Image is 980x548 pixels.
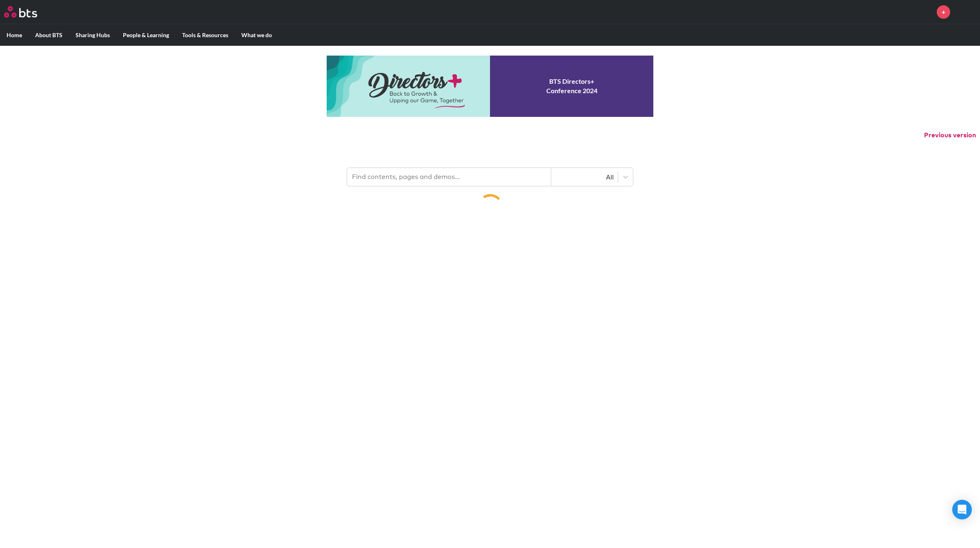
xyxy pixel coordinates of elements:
[952,500,972,519] div: Open Intercom Messenger
[4,6,37,18] img: BTS Logo
[956,2,976,22] img: Pratik Sabherwal
[29,25,69,46] label: About BTS
[176,25,235,46] label: Tools & Resources
[347,168,551,186] input: Find contents, pages and demos...
[69,25,116,46] label: Sharing Hubs
[235,25,278,46] label: What we do
[116,25,176,46] label: People & Learning
[555,172,614,181] div: All
[4,6,52,18] a: Go home
[937,5,950,19] a: +
[327,56,653,117] a: Conference 2024
[956,2,976,22] a: Profile
[924,131,976,140] button: Previous version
